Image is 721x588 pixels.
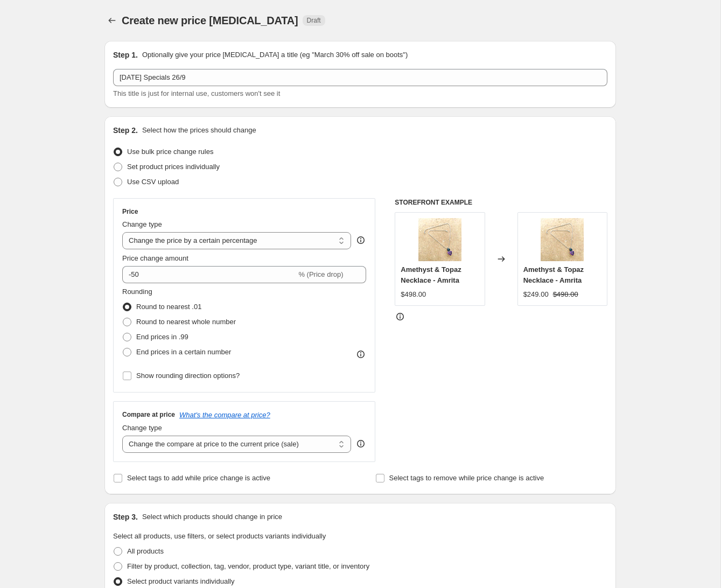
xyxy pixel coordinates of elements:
[122,207,138,216] h3: Price
[418,218,461,261] img: AmethystAmritaNecklace_1_80x.jpg
[179,411,270,419] button: What's the compare at price?
[113,512,138,522] h2: Step 3.
[298,270,343,278] span: % (Price drop)
[127,474,270,482] span: Select tags to add while price change is active
[136,303,201,311] span: Round to nearest .01
[136,333,188,341] span: End prices in .99
[113,532,326,540] span: Select all products, use filters, or select products variants individually
[136,372,240,380] span: Show rounding direction options?
[127,562,369,570] span: Filter by product, collection, tag, vendor, product type, variant title, or inventory
[395,198,607,207] h6: STOREFRONT EXAMPLE
[122,424,162,432] span: Change type
[523,289,549,300] div: $249.00
[142,125,256,136] p: Select how the prices should change
[127,148,213,156] span: Use bulk price change rules
[127,178,179,186] span: Use CSV upload
[355,235,366,246] div: help
[127,577,234,585] span: Select product variants individually
[113,125,138,136] h2: Step 2.
[122,15,298,26] span: Create new price [MEDICAL_DATA]
[136,318,236,326] span: Round to nearest whole number
[142,50,408,60] p: Optionally give your price [MEDICAL_DATA] a title (eg "March 30% off sale on boots")
[553,289,578,300] strike: $498.00
[113,50,138,60] h2: Step 1.
[122,288,152,296] span: Rounding
[127,163,220,171] span: Set product prices individually
[523,265,584,284] span: Amethyst & Topaz Necklace - Amrita
[389,474,544,482] span: Select tags to remove while price change is active
[127,547,164,555] span: All products
[122,266,296,283] input: -15
[355,438,366,449] div: help
[113,89,280,97] span: This title is just for internal use, customers won't see it
[307,16,321,25] span: Draft
[401,289,426,300] div: $498.00
[122,254,188,262] span: Price change amount
[142,512,282,522] p: Select which products should change in price
[136,348,231,356] span: End prices in a certain number
[401,265,461,284] span: Amethyst & Topaz Necklace - Amrita
[122,410,175,419] h3: Compare at price
[113,69,607,86] input: 30% off holiday sale
[122,220,162,228] span: Change type
[541,218,584,261] img: AmethystAmritaNecklace_1_80x.jpg
[104,13,120,28] button: Price change jobs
